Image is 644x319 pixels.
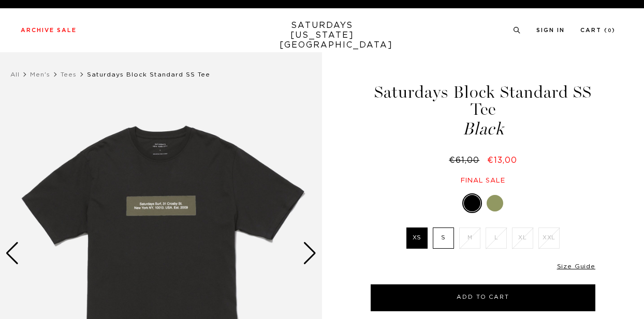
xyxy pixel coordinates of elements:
a: Men's [30,71,50,78]
small: 0 [608,28,612,33]
div: Next slide [303,242,317,265]
label: XS [406,227,428,249]
a: Archive Sale [21,27,77,33]
a: Cart (0) [580,27,616,33]
label: S [433,227,454,249]
span: Black [369,120,597,138]
h1: Saturdays Block Standard SS Tee [369,84,597,138]
a: SATURDAYS[US_STATE][GEOGRAPHIC_DATA] [280,21,365,50]
div: Final sale [369,176,597,185]
a: Tees [61,71,77,78]
div: Previous slide [5,242,19,265]
span: Saturdays Block Standard SS Tee [87,71,210,78]
a: All [10,71,20,78]
button: Add to Cart [371,284,595,311]
del: €61,00 [449,156,484,164]
a: Sign In [536,27,565,33]
a: Size Guide [557,263,595,269]
span: €13,00 [487,156,517,164]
